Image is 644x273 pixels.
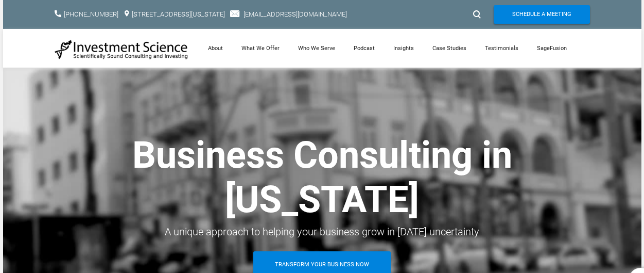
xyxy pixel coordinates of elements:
a: About [199,29,232,68]
a: Schedule A Meeting [494,5,590,24]
a: [PHONE_NUMBER] [64,10,118,18]
a: SageFusion [528,29,576,68]
a: [STREET_ADDRESS][US_STATE]​ [132,10,225,18]
a: [EMAIL_ADDRESS][DOMAIN_NAME] [243,10,347,18]
strong: Business Consulting in [US_STATE] [132,133,512,221]
a: Who We Serve [289,29,344,68]
a: What We Offer [232,29,289,68]
a: Podcast [344,29,384,68]
div: A unique approach to helping your business grow in [DATE] uncertainty [55,222,590,241]
a: Testimonials [476,29,528,68]
img: Investment Science | NYC Consulting Services [55,39,188,60]
span: Schedule A Meeting [512,5,571,24]
a: Case Studies [423,29,476,68]
a: Insights [384,29,423,68]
